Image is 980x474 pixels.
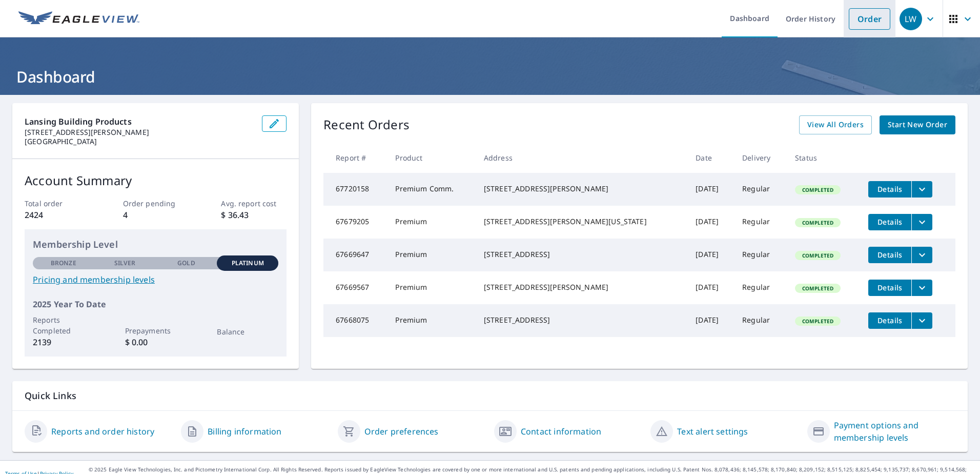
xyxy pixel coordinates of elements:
[687,206,734,239] td: [DATE]
[484,282,679,292] div: [STREET_ADDRESS][PERSON_NAME]
[123,209,189,221] p: 4
[911,280,932,296] button: filesDropdownBtn-67669567
[734,271,787,304] td: Regular
[221,209,287,221] p: $ 36.43
[874,217,905,227] span: Details
[323,271,387,304] td: 67669567
[796,252,840,259] span: Completed
[387,173,475,206] td: Premium Comm.
[177,259,195,268] p: Gold
[25,171,287,190] p: Account Summary
[868,247,911,263] button: detailsBtn-67669647
[687,239,734,271] td: [DATE]
[25,198,90,209] p: Total order
[734,206,787,239] td: Regular
[323,115,410,134] p: Recent Orders
[25,209,90,221] p: 2424
[687,173,734,206] td: [DATE]
[734,304,787,337] td: Regular
[33,298,278,310] p: 2025 Year To Date
[123,198,189,209] p: Order pending
[387,206,475,239] td: Premium
[232,259,264,268] p: Platinum
[217,326,278,337] p: Balance
[484,216,679,227] div: [STREET_ADDRESS][PERSON_NAME][US_STATE]
[51,425,154,438] a: Reports and order history
[221,198,287,209] p: Avg. report cost
[874,315,905,325] span: Details
[323,143,387,173] th: Report #
[799,115,872,134] a: View All Orders
[900,8,922,30] div: LW
[849,8,890,30] a: Order
[796,219,840,226] span: Completed
[874,184,905,194] span: Details
[25,389,955,402] p: Quick Links
[25,128,254,137] p: [STREET_ADDRESS][PERSON_NAME]
[687,304,734,337] td: [DATE]
[687,143,734,173] th: Date
[33,238,278,251] p: Membership Level
[734,143,787,173] th: Delivery
[787,143,860,173] th: Status
[484,249,679,260] div: [STREET_ADDRESS]
[687,271,734,304] td: [DATE]
[114,259,136,268] p: Silver
[25,137,254,146] p: [GEOGRAPHIC_DATA]
[521,425,601,438] a: Contact information
[323,304,387,337] td: 67668075
[323,173,387,206] td: 67720158
[18,11,139,27] img: EV Logo
[364,425,439,438] a: Order preferences
[868,214,911,230] button: detailsBtn-67679205
[734,173,787,206] td: Regular
[208,425,281,438] a: Billing information
[796,285,840,292] span: Completed
[125,325,187,336] p: Prepayments
[868,181,911,197] button: detailsBtn-67720158
[796,186,840,193] span: Completed
[868,280,911,296] button: detailsBtn-67669567
[874,283,905,292] span: Details
[868,312,911,329] button: detailsBtn-67668075
[51,259,76,268] p: Bronze
[796,318,840,325] span: Completed
[12,66,968,87] h1: Dashboard
[880,115,955,134] a: Start New Order
[25,115,254,128] p: Lansing Building Products
[387,143,475,173] th: Product
[834,419,955,444] a: Payment options and membership levels
[387,304,475,337] td: Premium
[888,118,947,131] span: Start New Order
[911,181,932,197] button: filesDropdownBtn-67720158
[874,250,905,260] span: Details
[476,143,687,173] th: Address
[323,239,387,271] td: 67669647
[33,273,278,286] a: Pricing and membership levels
[807,118,864,131] span: View All Orders
[387,239,475,271] td: Premium
[911,247,932,263] button: filesDropdownBtn-67669647
[484,315,679,325] div: [STREET_ADDRESS]
[125,336,187,348] p: $ 0.00
[734,239,787,271] td: Regular
[677,425,748,438] a: Text alert settings
[323,206,387,239] td: 67679205
[33,336,94,348] p: 2139
[911,214,932,230] button: filesDropdownBtn-67679205
[484,184,679,194] div: [STREET_ADDRESS][PERSON_NAME]
[387,271,475,304] td: Premium
[33,314,94,336] p: Reports Completed
[911,312,932,329] button: filesDropdownBtn-67668075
